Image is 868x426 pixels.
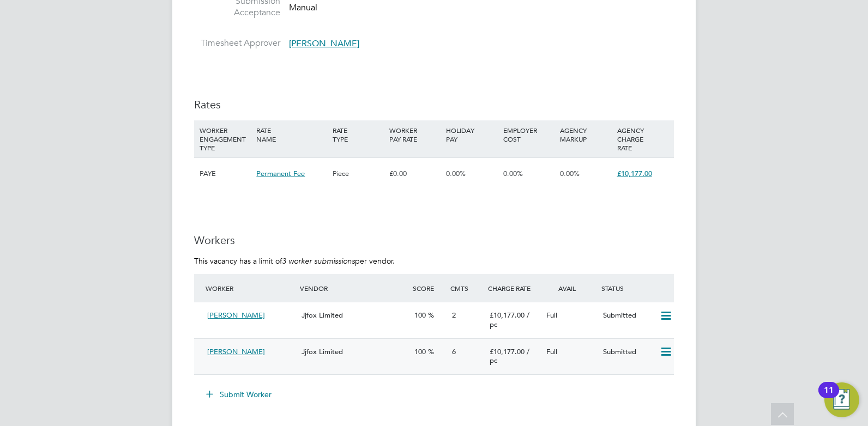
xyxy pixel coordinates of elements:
div: Submitted [599,307,655,325]
div: Charge Rate [485,278,542,298]
span: 0.00% [446,169,466,178]
div: WORKER PAY RATE [387,120,443,149]
span: / pc [490,347,529,366]
h3: Workers [194,233,674,247]
div: Avail [542,278,599,298]
span: 6 [452,347,456,356]
div: Score [410,278,448,298]
span: £10,177.00 [490,347,525,356]
div: £0.00 [387,158,443,190]
span: 0.00% [560,169,580,178]
span: [PERSON_NAME] [207,347,265,356]
span: £10,177.00 [490,311,525,320]
span: Full [546,347,557,356]
div: Worker [203,278,297,298]
h3: Rates [194,98,674,112]
span: £10,177.00 [617,169,652,178]
div: HOLIDAY PAY [443,120,500,149]
div: AGENCY CHARGE RATE [614,120,671,157]
span: [PERSON_NAME] [289,38,359,49]
span: 0.00% [503,169,523,178]
div: Vendor [297,278,410,298]
span: 100 [414,311,426,320]
label: Timesheet Approver [194,38,280,49]
div: Status [599,278,674,298]
div: PAYE [197,158,254,190]
span: 2 [452,311,456,320]
div: Piece [330,158,387,190]
p: This vacancy has a limit of per vendor. [194,256,674,266]
div: EMPLOYER COST [501,120,557,149]
div: RATE NAME [254,120,329,149]
span: Jjfox Limited [302,311,343,320]
div: AGENCY MARKUP [557,120,614,149]
span: / pc [490,311,529,329]
span: Permanent Fee [256,169,305,178]
div: RATE TYPE [330,120,387,149]
div: Submitted [599,343,655,361]
em: 3 worker submissions [282,256,355,266]
button: Open Resource Center, 11 new notifications [824,382,859,417]
span: 100 [414,347,426,356]
span: Manual [289,2,317,13]
span: [PERSON_NAME] [207,311,265,320]
span: Full [546,311,557,320]
span: Jjfox Limited [302,347,343,356]
div: Cmts [448,278,485,298]
div: 11 [824,390,834,404]
button: Submit Worker [198,386,280,403]
div: WORKER ENGAGEMENT TYPE [197,120,254,157]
